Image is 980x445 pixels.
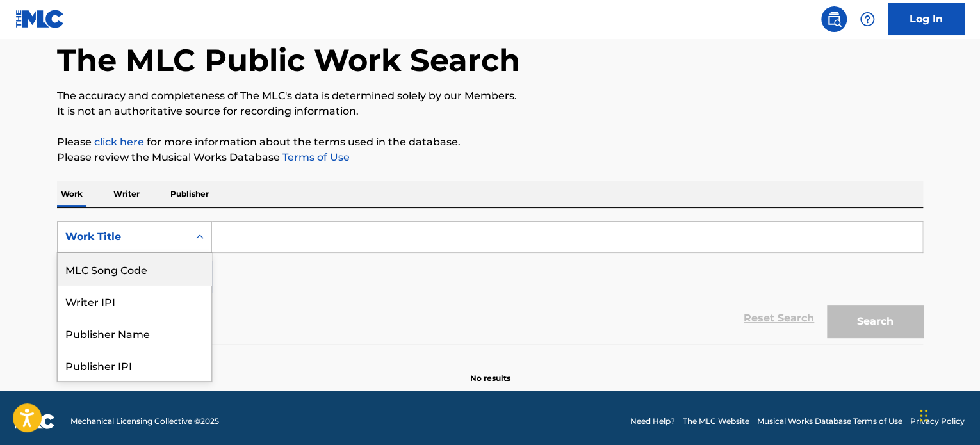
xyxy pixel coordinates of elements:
[57,221,923,344] form: Search Form
[757,416,902,427] a: Musical Works Database Terms of Use
[470,357,510,384] p: No results
[854,6,880,32] div: Help
[630,416,675,427] a: Need Help?
[57,150,923,165] p: Please review the Musical Works Database
[57,181,86,207] p: Work
[916,384,980,445] iframe: Chat Widget
[910,416,965,427] a: Privacy Policy
[280,151,350,163] a: Terms of Use
[821,6,847,32] a: Public Search
[94,136,144,148] a: click here
[57,104,923,119] p: It is not an authoritative source for recording information.
[58,253,211,285] div: MLC Song Code
[167,181,213,207] p: Publisher
[58,349,211,381] div: Publisher IPI
[58,285,211,317] div: Writer IPI
[888,3,965,35] a: Log In
[70,416,219,427] span: Mechanical Licensing Collective © 2025
[110,181,143,207] p: Writer
[57,41,520,79] h1: The MLC Public Work Search
[826,12,842,27] img: search
[860,12,875,27] img: help
[58,381,211,413] div: MLC Publisher Number
[920,396,927,435] div: Drag
[57,88,923,104] p: The accuracy and completeness of The MLC's data is determined solely by our Members.
[65,229,181,245] div: Work Title
[58,317,211,349] div: Publisher Name
[57,134,923,150] p: Please for more information about the terms used in the database.
[15,10,65,28] img: MLC Logo
[683,416,749,427] a: The MLC Website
